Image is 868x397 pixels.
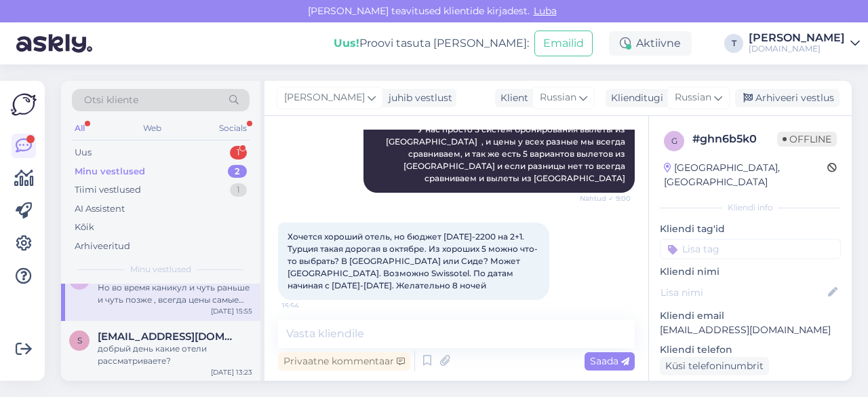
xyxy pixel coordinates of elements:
div: Proovi tasuta [PERSON_NAME]: [334,35,529,52]
span: Minu vestlused [130,263,191,276]
div: Но во время каникул и чуть раньше и чуть позже , всегда цены самые высокие потому что огромный сп... [98,282,252,306]
div: Aktiivne [609,31,692,56]
div: Arhiveeri vestlus [735,89,840,107]
div: [PERSON_NAME] [749,33,845,43]
span: Nähtud ✓ 9:00 [580,193,631,204]
div: T [724,34,743,53]
div: 2 [228,165,247,178]
div: All [72,119,87,137]
span: svetiksan70@mail.ru [98,330,239,343]
div: Klient [495,91,528,105]
p: [EMAIL_ADDRESS][DOMAIN_NAME] [660,323,841,337]
span: Otsi kliente [84,93,138,107]
input: Lisa nimi [660,285,825,300]
span: Хочется хороший отель, но бюджет [DATE]-2200 на 2+1. Турция такая дорогая в октябре. Из хороших 5... [288,231,538,290]
input: Lisa tag [660,239,841,259]
span: У нас просто 5 систем бронирования вылеты из [GEOGRAPHIC_DATA] , и цены у всех разные мы всегда с... [386,124,627,183]
div: [DOMAIN_NAME] [749,43,845,54]
img: Askly Logo [11,92,37,117]
div: AI Assistent [75,202,125,216]
p: Kliendi nimi [660,265,841,279]
p: Kliendi tag'id [660,222,841,236]
div: Minu vestlused [75,165,145,178]
button: Emailid [534,31,593,56]
span: g [671,136,677,146]
a: [PERSON_NAME][DOMAIN_NAME] [749,33,860,54]
div: [DATE] 15:55 [211,306,252,316]
div: Tiimi vestlused [75,183,141,197]
p: Kliendi email [660,309,841,323]
div: [GEOGRAPHIC_DATA], [GEOGRAPHIC_DATA] [664,161,827,189]
div: добрый день какие отели рассматриваете? [98,343,252,367]
div: Web [140,119,164,137]
p: Kliendi telefon [660,343,841,357]
div: [DATE] 13:23 [211,367,252,377]
div: Kõik [75,221,94,234]
div: Küsi telefoninumbrit [660,357,769,375]
span: [PERSON_NAME] [284,90,365,105]
div: juhib vestlust [383,91,452,105]
span: Offline [777,132,837,147]
span: s [77,335,82,345]
div: 1 [230,146,247,159]
div: Klienditugi [606,91,663,105]
span: Russian [675,90,711,105]
div: Socials [216,119,250,137]
b: Uus! [334,37,359,50]
div: Kliendi info [660,202,841,214]
div: Privaatne kommentaar [278,352,410,371]
span: Saada [590,355,629,367]
span: Luba [530,5,561,17]
div: Uus [75,146,92,159]
span: 15:54 [282,301,333,311]
div: 1 [230,183,247,197]
span: Russian [540,90,576,105]
div: Arhiveeritud [75,240,130,253]
div: # ghn6b5k0 [692,131,777,147]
